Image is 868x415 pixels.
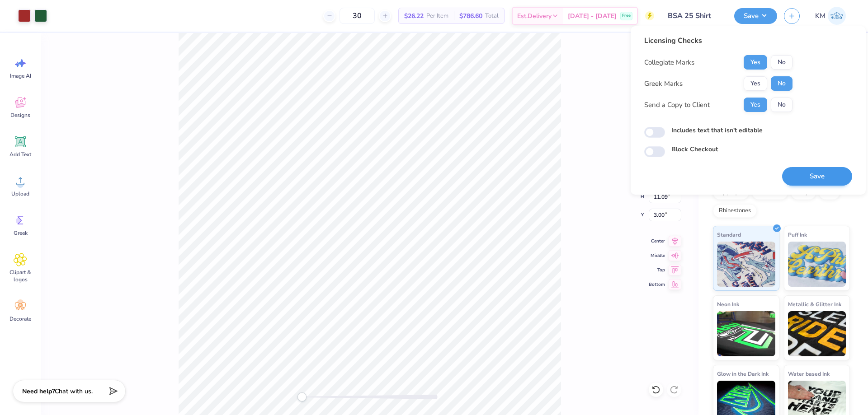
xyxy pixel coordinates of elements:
[649,281,665,288] span: Bottom
[671,126,763,135] label: Includes text that isn't editable
[426,11,448,21] span: Per Item
[459,11,482,21] span: $786.60
[771,55,793,70] button: No
[717,311,775,356] img: Neon Ink
[771,98,793,112] button: No
[788,311,846,356] img: Metallic & Glitter Ink
[717,230,741,239] span: Standard
[811,7,850,25] a: KM
[717,242,775,287] img: Standard
[5,269,35,283] span: Clipart & logos
[14,229,28,237] span: Greek
[297,392,307,401] div: Accessibility label
[782,167,852,186] button: Save
[744,98,767,112] button: Yes
[644,35,793,46] div: Licensing Checks
[744,76,767,91] button: Yes
[828,7,846,25] img: Karl Michael Narciza
[10,112,30,119] span: Designs
[788,299,841,309] span: Metallic & Glitter Ink
[649,238,665,245] span: Center
[815,11,826,21] span: KM
[55,387,93,396] span: Chat with us.
[788,369,830,378] span: Water based Ink
[744,55,767,70] button: Yes
[568,11,617,21] span: [DATE] - [DATE]
[9,151,31,158] span: Add Text
[671,145,718,154] label: Block Checkout
[649,252,665,259] span: Middle
[788,242,846,287] img: Puff Ink
[661,7,727,25] input: Untitled Design
[404,11,424,21] span: $26.22
[622,13,631,19] span: Free
[9,315,31,322] span: Decorate
[649,266,665,274] span: Top
[788,230,807,239] span: Puff Ink
[340,8,375,24] input: – –
[717,369,769,378] span: Glow in the Dark Ink
[22,387,55,396] strong: Need help?
[713,204,757,218] div: Rhinestones
[10,72,31,79] span: Image AI
[717,299,739,309] span: Neon Ink
[771,76,793,91] button: No
[734,8,777,24] button: Save
[485,11,499,21] span: Total
[644,100,710,110] div: Send a Copy to Client
[517,11,552,21] span: Est. Delivery
[11,190,29,197] span: Upload
[644,57,694,68] div: Collegiate Marks
[644,79,683,89] div: Greek Marks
